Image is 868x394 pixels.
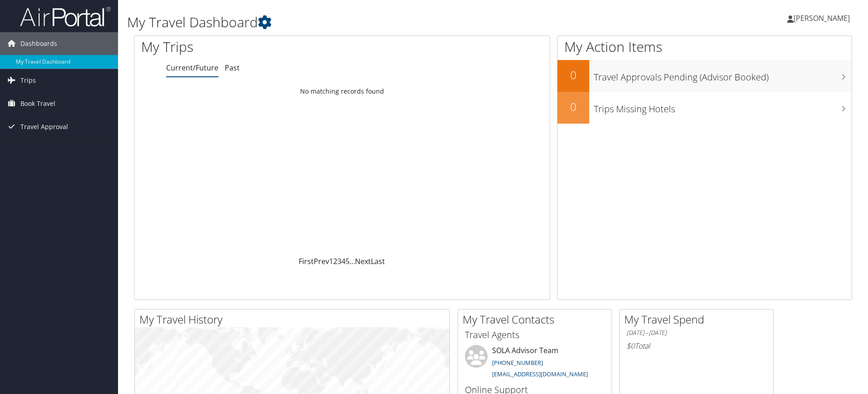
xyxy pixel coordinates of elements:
span: … [350,256,355,266]
a: 5 [345,256,350,266]
a: [PERSON_NAME] [787,5,859,32]
a: Prev [314,256,329,266]
span: $0 [626,341,635,351]
td: No matching records found [134,83,550,100]
a: [EMAIL_ADDRESS][DOMAIN_NAME] [492,370,588,378]
a: First [299,256,314,266]
img: airportal-logo.png [20,6,111,27]
h3: Travel Agents [465,329,605,341]
a: 2 [333,256,337,266]
h2: My Travel Contacts [463,312,612,327]
a: Current/Future [166,63,218,73]
a: 1 [329,256,333,266]
span: Trips [20,69,36,92]
a: [PHONE_NUMBER] [492,359,543,367]
h1: My Travel Dashboard [127,13,615,32]
h1: My Trips [141,37,370,56]
li: SOLA Advisor Team [460,345,609,382]
a: 3 [337,256,341,266]
h2: 0 [557,99,589,115]
span: Book Travel [20,92,55,115]
h6: Total [626,341,766,351]
a: 4 [341,256,345,266]
h1: My Action Items [557,37,852,56]
h2: My Travel History [139,312,449,327]
h2: My Travel Spend [624,312,773,327]
span: Dashboards [20,32,57,55]
span: [PERSON_NAME] [794,13,850,23]
a: 0Trips Missing Hotels [557,92,852,124]
h3: Travel Approvals Pending (Advisor Booked) [594,66,852,84]
h3: Trips Missing Hotels [594,98,852,115]
a: Next [355,256,371,266]
h6: [DATE] - [DATE] [626,329,766,337]
a: Last [371,256,385,266]
h2: 0 [557,67,589,83]
a: Past [225,63,240,73]
a: 0Travel Approvals Pending (Advisor Booked) [557,60,852,92]
span: Travel Approval [20,115,68,138]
